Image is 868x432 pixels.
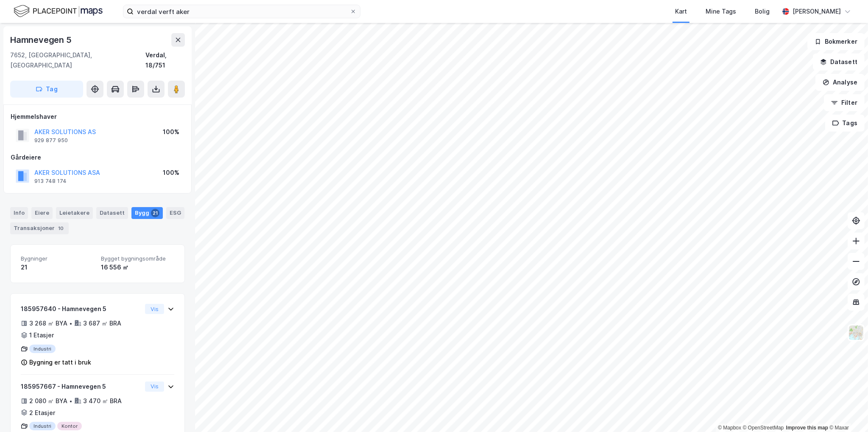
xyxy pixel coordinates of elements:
[826,391,868,432] iframe: Chat Widget
[31,207,53,219] div: Eiere
[163,168,179,178] div: 100%
[69,320,73,327] div: •
[21,382,142,392] div: 185957667 - Hamnevegen 5
[29,357,91,367] div: Bygning er tatt i bruk
[21,304,142,314] div: 185957640 - Hamnevegen 5
[83,318,121,328] div: 3 687 ㎡ BRA
[145,50,185,70] div: Verdal, 18/751
[101,255,174,262] span: Bygget bygningsområde
[848,325,864,341] img: Z
[10,222,69,234] div: Transaksjoner
[163,127,179,137] div: 100%
[56,224,65,233] div: 10
[131,207,163,219] div: Bygg
[34,137,68,144] div: 929 877 950
[813,53,865,70] button: Datasett
[825,115,865,132] button: Tags
[755,6,770,17] div: Bolig
[145,382,164,392] button: Vis
[10,207,28,219] div: Info
[10,50,145,70] div: 7652, [GEOGRAPHIC_DATA], [GEOGRAPHIC_DATA]
[815,74,865,91] button: Analyse
[29,396,67,406] div: 2 080 ㎡ BYA
[69,398,73,404] div: •
[10,81,83,98] button: Tag
[718,425,741,431] a: Mapbox
[34,178,67,185] div: 913 748 174
[21,255,94,262] span: Bygninger
[29,318,67,328] div: 3 268 ㎡ BYA
[29,330,54,340] div: 1 Etasjer
[21,262,94,272] div: 21
[145,304,164,314] button: Vis
[11,112,184,122] div: Hjemmelshaver
[10,33,73,47] div: Hamnevegen 5
[96,207,128,219] div: Datasett
[706,6,736,17] div: Mine Tags
[824,94,865,111] button: Filter
[101,262,174,272] div: 16 556 ㎡
[743,425,784,431] a: OpenStreetMap
[56,207,93,219] div: Leietakere
[14,4,103,19] img: logo.f888ab2527a4732fd821a326f86c7f29.svg
[786,425,828,431] a: Improve this map
[807,33,865,50] button: Bokmerker
[11,152,184,163] div: Gårdeiere
[166,207,184,219] div: ESG
[793,6,841,17] div: [PERSON_NAME]
[675,6,687,17] div: Kart
[83,396,122,406] div: 3 470 ㎡ BRA
[29,408,55,418] div: 2 Etasjer
[151,209,159,217] div: 21
[134,5,350,18] input: Søk på adresse, matrikkel, gårdeiere, leietakere eller personer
